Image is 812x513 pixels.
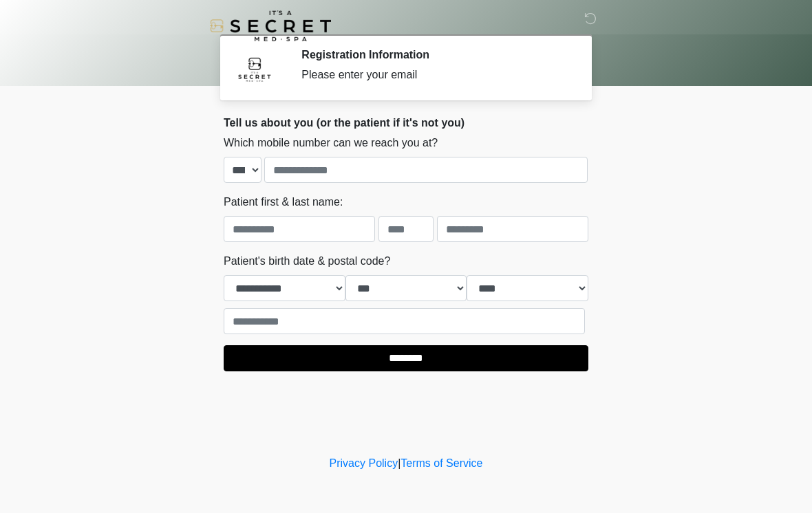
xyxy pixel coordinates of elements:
div: Please enter your email [301,67,568,83]
label: Patient first & last name: [224,194,343,210]
h2: Tell us about you (or the patient if it's not you) [224,116,588,129]
h2: Registration Information [301,48,568,61]
a: | [398,457,400,469]
a: Privacy Policy [330,457,398,469]
label: Which mobile number can we reach you at? [224,135,438,151]
a: Terms of Service [400,457,482,469]
img: It's A Secret Med Spa Logo [210,10,331,41]
img: Agent Avatar [234,48,275,89]
label: Patient's birth date & postal code? [224,253,390,270]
